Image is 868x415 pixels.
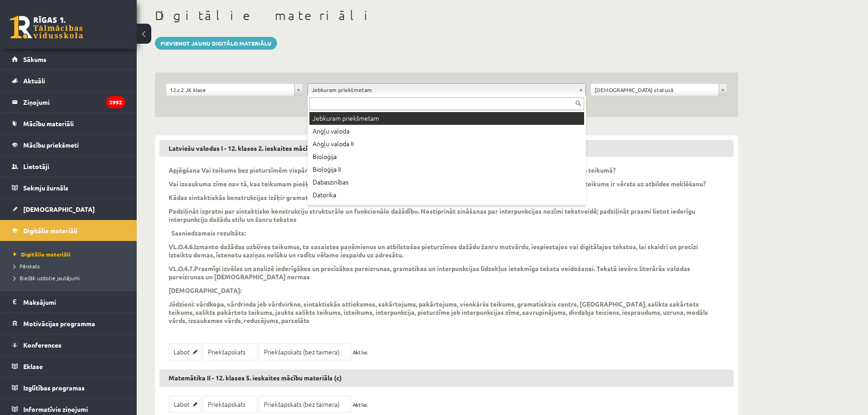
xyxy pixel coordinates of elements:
div: Bioloģija [309,150,584,163]
div: Angļu valoda [309,125,584,138]
div: Dabaszinības [309,176,584,189]
div: Jebkuram priekšmetam [309,112,584,125]
div: Angļu valoda II [309,138,584,150]
div: Datorika [309,189,584,201]
div: Digitālais dizains [309,201,584,214]
div: Bioloģija II [309,163,584,176]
